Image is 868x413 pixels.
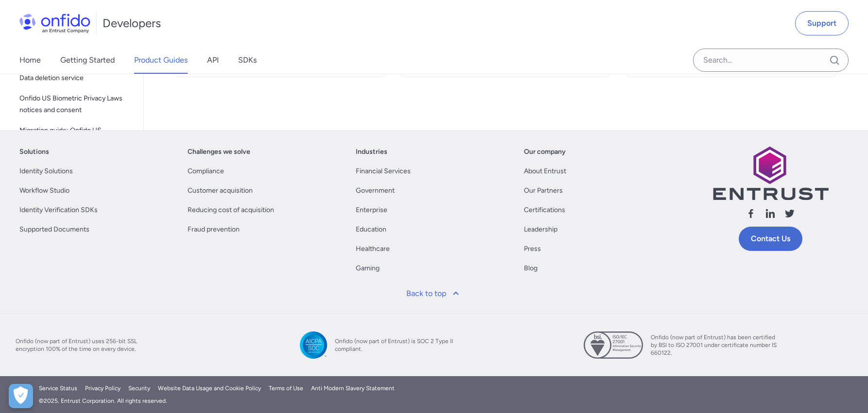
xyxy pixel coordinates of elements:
a: Certifications [524,204,565,216]
a: Service Status [39,384,77,393]
a: Fraud prevention [188,224,240,235]
img: SOC 2 Type II compliant [300,331,327,359]
span: Onfido (now part of Entrust) has been certified by BSI to ISO 27001 under certificate number IS 6... [651,333,777,357]
a: Healthcare [356,243,390,255]
div: © 2025 . Entrust Corporation. All rights reserved. [39,396,829,405]
svg: Follow us X (Twitter) [784,208,796,219]
a: Our company [524,146,566,158]
a: Follow us X (Twitter) [784,208,796,223]
a: Identity Verification SDKs [19,204,98,216]
a: Supported Documents [19,224,89,235]
a: Home [19,47,41,74]
a: Follow us facebook [745,208,757,223]
a: Industries [356,146,387,158]
span: Migration guide: Onfido US Biometric Privacy Laws notices and consent [19,125,132,160]
a: Contact Us [739,227,802,251]
a: Onfido US Biometric Privacy Laws notices and consent [16,89,136,120]
svg: Follow us facebook [745,208,757,219]
a: Government [356,185,395,197]
a: Product Guides [134,47,188,74]
button: Open Preferences [9,384,33,408]
a: Blog [524,263,538,274]
a: Support [795,11,849,35]
img: Onfido Logo [19,14,90,33]
img: Entrust logo [712,146,829,200]
svg: Follow us linkedin [764,208,776,219]
a: Our Partners [524,185,563,197]
span: Onfido (now part of Entrust) uses 256-bit SSL encryption 100% of the time on every device. [16,337,142,353]
a: Back to top [400,282,468,305]
a: Challenges we solve [188,146,250,158]
a: Enterprise [356,204,387,216]
a: Identity Solutions [19,165,73,177]
input: Onfido search input field [693,49,849,72]
a: Solutions [19,146,49,158]
h1: Developers [103,16,161,31]
span: Onfido (now part of Entrust) is SOC 2 Type II compliant. [335,337,461,353]
img: ISO 27001 certified [584,331,643,359]
a: Reducing cost of acquisition [188,204,274,216]
a: Getting Started [60,47,115,74]
a: Terms of Use [269,384,303,393]
a: Leadership [524,224,557,235]
a: Follow us linkedin [764,208,776,223]
a: Migration guide: Onfido US Biometric Privacy Laws notices and consent [16,121,136,164]
a: Privacy Policy [85,384,121,393]
a: About Entrust [524,165,566,177]
a: API [207,47,219,74]
span: Data deletion service [19,72,132,84]
a: Anti Modern Slavery Statement [311,384,395,393]
a: SDKs [238,47,257,74]
a: Customer acquisition [188,185,253,197]
a: Website Data Usage and Cookie Policy [158,384,261,393]
div: Cookie Preferences [9,384,33,408]
a: Press [524,243,541,255]
a: Compliance [188,165,224,177]
span: Onfido US Biometric Privacy Laws notices and consent [19,93,132,116]
a: Data deletion service [16,68,136,88]
a: Financial Services [356,165,411,177]
a: Education [356,224,386,235]
a: Security [128,384,150,393]
a: Workflow Studio [19,185,69,197]
a: Gaming [356,263,380,274]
